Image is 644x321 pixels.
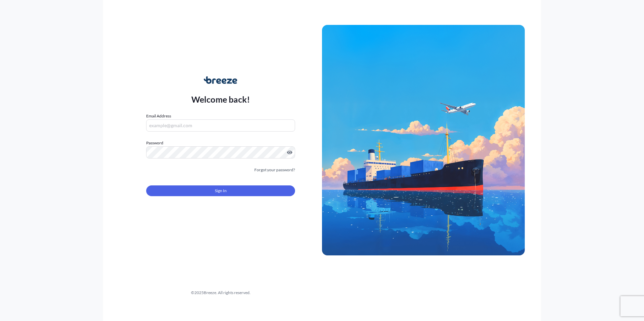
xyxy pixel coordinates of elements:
button: Sign In [146,185,295,196]
a: Forgot your password? [254,167,295,173]
span: Sign In [215,187,227,194]
div: © 2025 Breeze. All rights reserved. [119,289,322,296]
p: Welcome back! [191,94,250,105]
label: Password [146,140,295,146]
img: Ship illustration [322,25,525,255]
label: Email Address [146,113,171,119]
button: Show password [287,150,292,155]
input: example@gmail.com [146,119,295,132]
